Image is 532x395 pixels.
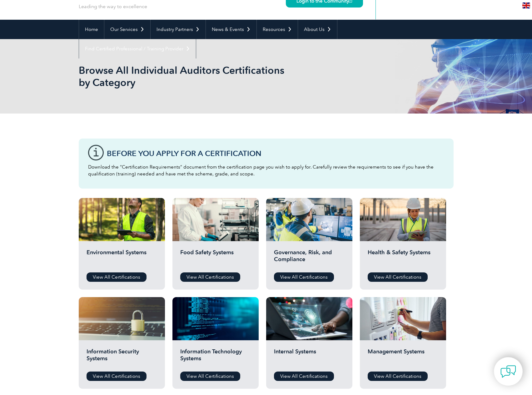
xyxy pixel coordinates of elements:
a: View All Certifications [368,372,428,381]
a: About Us [298,20,337,39]
h2: Governance, Risk, and Compliance [274,249,345,268]
a: Find Certified Professional / Training Provider [79,39,196,58]
p: Leading the way to excellence [79,3,147,10]
a: View All Certifications [274,272,334,282]
h2: Information Security Systems [87,348,157,367]
a: News & Events [206,20,256,39]
p: Download the “Certification Requirements” document from the certification page you wish to apply ... [88,164,444,177]
h3: Before You Apply For a Certification [107,149,444,157]
h2: Internal Systems [274,348,345,367]
a: View All Certifications [87,272,147,282]
h2: Management Systems [368,348,438,367]
a: Industry Partners [151,20,206,39]
a: View All Certifications [180,272,240,282]
h2: Health & Safety Systems [368,249,438,268]
h2: Information Technology Systems [180,348,251,367]
a: Home [79,20,104,39]
h2: Food Safety Systems [180,249,251,268]
a: View All Certifications [87,372,147,381]
a: Our Services [104,20,150,39]
a: View All Certifications [368,272,428,282]
h2: Environmental Systems [87,249,157,268]
a: View All Certifications [274,372,334,381]
img: contact-chat.png [500,364,516,379]
a: View All Certifications [180,372,240,381]
a: Resources [257,20,298,39]
img: en [522,3,530,8]
h1: Browse All Individual Auditors Certifications by Category [79,64,319,89]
